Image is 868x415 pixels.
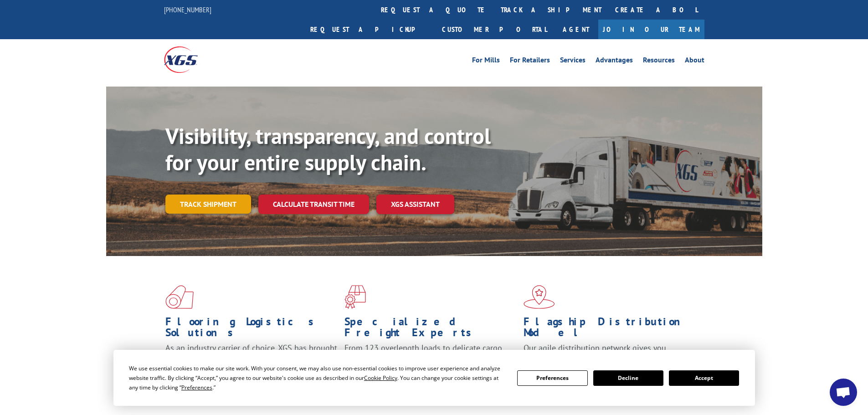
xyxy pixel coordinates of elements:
img: xgs-icon-focused-on-flooring-red [344,285,366,309]
a: Calculate transit time [258,195,369,214]
a: Request a pickup [303,20,435,39]
img: xgs-icon-total-supply-chain-intelligence-red [165,285,194,309]
a: [PHONE_NUMBER] [164,5,211,14]
a: Advantages [596,56,633,67]
div: Open chat [830,379,857,406]
a: For Mills [472,56,500,67]
a: Join Our Team [598,20,704,39]
a: Track shipment [165,195,251,214]
a: Customer Portal [435,20,554,39]
img: xgs-icon-flagship-distribution-model-red [524,285,555,309]
a: For Retailers [510,56,550,67]
p: From 123 overlength loads to delicate cargo, our experienced staff knows the best way to move you... [344,343,517,383]
a: About [685,56,704,67]
div: We use essential cookies to make our site work. With your consent, we may also use non-essential ... [129,364,506,392]
button: Accept [669,370,739,386]
a: Services [560,56,586,67]
button: Preferences [517,370,587,386]
b: Visibility, transparency, and control for your entire supply chain. [165,122,491,176]
a: Agent [554,20,598,39]
h1: Flooring Logistics Solutions [165,316,338,343]
a: XGS ASSISTANT [376,195,454,214]
span: Cookie Policy [364,374,397,382]
h1: Specialized Freight Experts [344,316,517,343]
h1: Flagship Distribution Model [524,316,696,343]
div: Cookie Consent Prompt [113,350,755,406]
span: Our agile distribution network gives you nationwide inventory management on demand. [524,343,691,364]
a: Resources [643,56,675,67]
span: As an industry carrier of choice, XGS has brought innovation and dedication to flooring logistics... [165,343,337,375]
button: Decline [593,370,663,386]
span: Preferences [181,384,212,391]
